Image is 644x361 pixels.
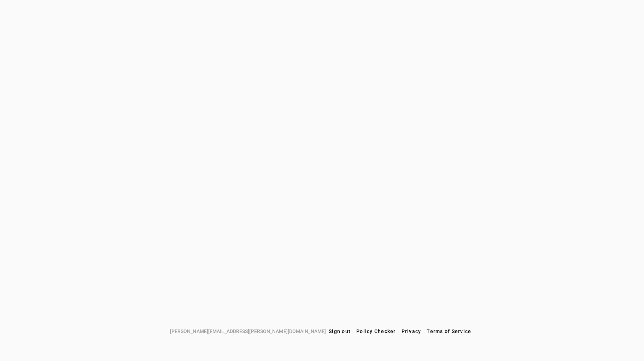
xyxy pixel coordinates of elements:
button: Terms of Service [424,325,474,338]
span: [PERSON_NAME][EMAIL_ADDRESS][PERSON_NAME][DOMAIN_NAME] [170,327,326,335]
button: Policy Checker [353,325,399,338]
span: Sign out [329,328,351,334]
button: Sign out [326,325,353,338]
span: Terms of Service [427,328,471,334]
span: Privacy [402,328,421,334]
span: Policy Checker [356,328,396,334]
button: Privacy [399,325,424,338]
